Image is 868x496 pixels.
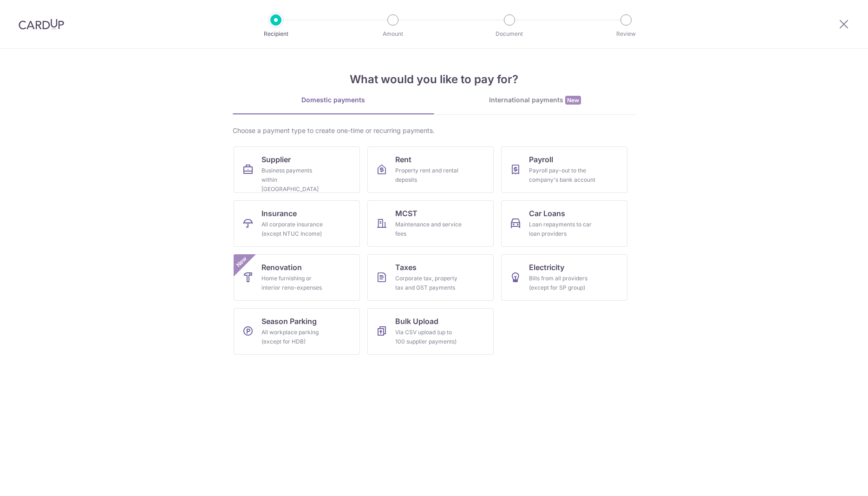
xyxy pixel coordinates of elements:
[395,316,438,327] span: Bulk Upload
[233,95,434,105] div: Domestic payments
[395,154,411,165] span: Rent
[529,166,596,185] div: Payroll pay-out to the company's bank account
[234,200,360,247] a: InsuranceAll corporate insurance (except NTUC Income)
[261,208,297,219] span: Insurance
[395,220,462,238] div: Maintenance and service fees
[367,254,494,301] a: TaxesCorporate tax, property tax and GST payments
[367,146,494,193] a: RentProperty rent and rental deposits
[529,154,553,165] span: Payroll
[234,254,249,270] span: New
[234,254,360,301] a: RenovationHome furnishing or interior reno-expensesNew
[261,274,328,292] div: Home furnishing or interior reno-expenses
[529,274,596,292] div: Bills from all providers (except for SP group)
[234,146,360,193] a: SupplierBusiness payments within [GEOGRAPHIC_DATA]
[434,95,636,105] div: International payments
[261,328,328,346] div: All workplace parking (except for HDB)
[475,29,544,39] p: Document
[261,220,328,238] div: All corporate insurance (except NTUC Income)
[233,71,636,88] h4: What would you like to pay for?
[529,208,565,219] span: Car Loans
[395,274,462,292] div: Corporate tax, property tax and GST payments
[529,262,564,273] span: Electricity
[359,29,427,39] p: Amount
[395,208,418,219] span: MCST
[261,166,328,194] div: Business payments within [GEOGRAPHIC_DATA]
[395,262,417,273] span: Taxes
[261,316,317,327] span: Season Parking
[501,146,627,193] a: PayrollPayroll pay-out to the company's bank account
[395,328,462,346] div: Via CSV upload (up to 100 supplier payments)
[367,200,494,247] a: MCSTMaintenance and service fees
[501,200,627,247] a: Car LoansLoan repayments to car loan providers
[234,308,360,355] a: Season ParkingAll workplace parking (except for HDB)
[233,126,636,135] div: Choose a payment type to create one-time or recurring payments.
[241,29,310,39] p: Recipient
[501,254,627,301] a: ElectricityBills from all providers (except for SP group)
[565,96,581,105] span: New
[809,468,859,491] iframe: Opens a widget where you can find more information
[529,220,596,238] div: Loan repayments to car loan providers
[592,29,660,39] p: Review
[261,154,291,165] span: Supplier
[367,308,494,355] a: Bulk UploadVia CSV upload (up to 100 supplier payments)
[261,262,302,273] span: Renovation
[395,166,462,185] div: Property rent and rental deposits
[19,19,64,30] img: CardUp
